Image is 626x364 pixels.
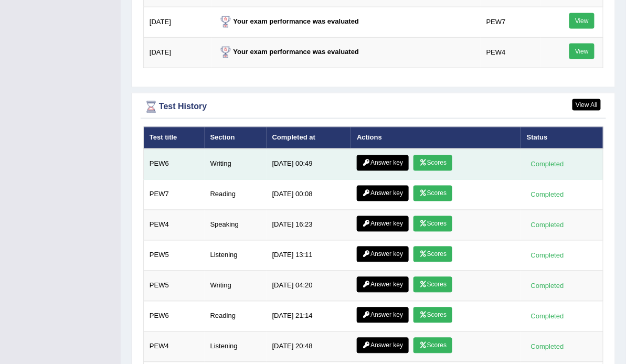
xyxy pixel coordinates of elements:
a: View [569,13,595,29]
td: PEW4 [481,37,540,68]
a: View All [572,99,601,111]
a: Scores [413,186,452,201]
a: Scores [413,247,452,262]
td: [DATE] 13:11 [267,241,352,271]
a: Scores [413,155,452,171]
td: [DATE] 00:08 [267,180,352,210]
td: [DATE] 20:48 [267,332,352,362]
a: Answer key [357,277,409,293]
td: [DATE] 21:14 [267,302,352,332]
strong: Your exam performance was evaluated [218,48,359,56]
td: Listening [205,241,267,271]
td: Reading [205,180,267,210]
div: Completed [527,281,568,292]
div: Completed [527,159,568,170]
td: PEW7 [144,180,205,210]
td: PEW4 [144,210,205,241]
strong: Your exam performance was evaluated [218,17,359,25]
div: Completed [527,341,568,352]
td: PEW7 [481,7,540,37]
td: Writing [205,271,267,302]
a: Scores [413,216,452,232]
a: View [569,44,595,59]
th: Completed at [267,127,352,149]
td: PEW6 [144,149,205,180]
div: Completed [527,311,568,322]
td: Listening [205,332,267,362]
a: Scores [413,307,452,323]
td: Speaking [205,210,267,241]
th: Test title [144,127,205,149]
td: [DATE] 04:20 [267,271,352,302]
td: [DATE] [144,37,212,68]
th: Actions [351,127,521,149]
th: Status [521,127,603,149]
a: Answer key [357,307,409,323]
a: Answer key [357,338,409,354]
a: Answer key [357,155,409,171]
td: PEW6 [144,302,205,332]
td: PEW5 [144,271,205,302]
td: PEW5 [144,241,205,271]
a: Scores [413,338,452,354]
div: Completed [527,220,568,231]
div: Completed [527,189,568,200]
div: Completed [527,250,568,261]
td: Writing [205,149,267,180]
td: [DATE] 16:23 [267,210,352,241]
th: Section [205,127,267,149]
a: Scores [413,277,452,293]
td: Reading [205,302,267,332]
a: Answer key [357,247,409,262]
td: [DATE] 00:49 [267,149,352,180]
div: Test History [143,99,603,115]
a: Answer key [357,186,409,201]
td: PEW4 [144,332,205,362]
a: Answer key [357,216,409,232]
td: [DATE] [144,7,212,37]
